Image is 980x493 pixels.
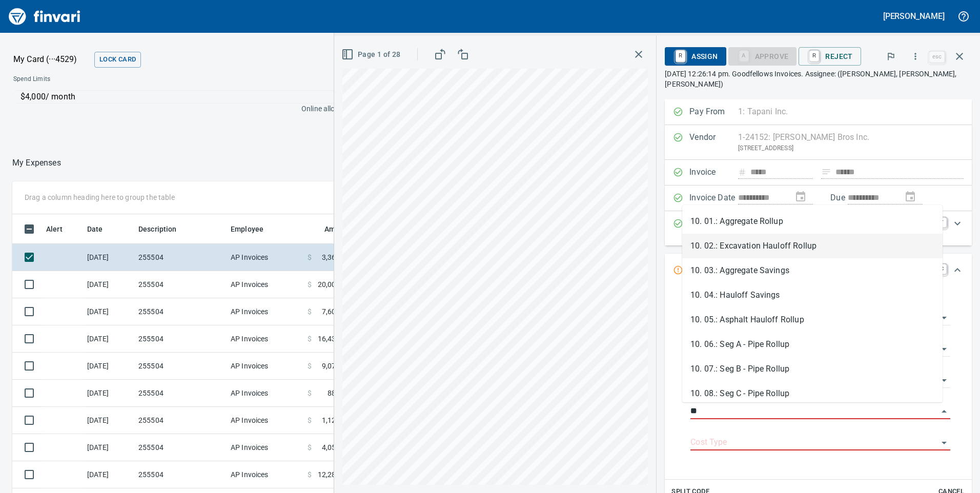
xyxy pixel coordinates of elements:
[134,298,227,325] td: 255504
[328,388,351,398] span: 889.76
[5,104,349,114] p: Online allowed
[308,442,312,453] span: $
[134,407,227,434] td: 255504
[12,157,61,169] p: My Expenses
[83,325,134,353] td: [DATE]
[134,434,227,461] td: 255504
[682,381,943,406] li: 10. 08.: Seg C - Pipe Rollup
[343,48,401,61] span: Page 1 of 28
[83,271,134,298] td: [DATE]
[227,434,303,461] td: AP Invoices
[904,45,927,68] button: More
[937,311,951,325] button: Open
[87,223,116,235] span: Date
[227,325,303,353] td: AP Invoices
[308,388,312,398] span: $
[12,157,61,169] nav: breadcrumb
[883,11,945,22] h5: [PERSON_NAME]
[83,380,134,407] td: [DATE]
[937,342,951,356] button: Open
[308,279,312,290] span: $
[308,334,312,344] span: $
[682,234,943,258] li: 10. 02.: Excavation Hauloff Rollup
[322,252,351,262] span: 3,364.00
[94,52,141,68] button: Lock Card
[799,47,861,66] button: RReject
[324,223,351,235] span: Amount
[318,279,351,290] span: 20,007.00
[99,54,136,66] span: Lock Card
[807,48,852,65] span: Reject
[308,252,312,262] span: $
[227,244,303,271] td: AP Invoices
[318,469,351,480] span: 12,283.16
[13,53,90,66] p: My Card (···4529)
[728,51,797,60] div: Job Phase required
[881,8,947,24] button: [PERSON_NAME]
[227,298,303,325] td: AP Invoices
[682,283,943,307] li: 10. 04.: Hauloff Savings
[682,307,943,332] li: 10. 05.: Asphalt Hauloff Rollup
[682,332,943,357] li: 10. 06.: Seg A - Pipe Rollup
[665,211,972,245] div: Expand
[929,51,945,63] a: esc
[937,404,951,419] button: Close
[673,48,718,65] span: Assign
[83,434,134,461] td: [DATE]
[138,223,177,235] span: Description
[25,192,175,202] p: Drag a column heading here to group the table
[937,373,951,387] button: Open
[322,415,351,425] span: 1,125.42
[322,442,351,453] span: 4,054.00
[13,74,198,85] span: Spend Limits
[83,298,134,325] td: [DATE]
[682,357,943,381] li: 10. 07.: Seg B - Pipe Rollup
[318,334,351,344] span: 16,435.00
[134,380,227,407] td: 255504
[676,50,685,61] a: R
[665,47,726,66] button: RAssign
[134,271,227,298] td: 255504
[665,254,972,287] div: Expand
[231,223,277,235] span: Employee
[46,223,76,235] span: Alert
[227,271,303,298] td: AP Invoices
[682,209,943,234] li: 10. 01.: Aggregate Rollup
[809,50,819,61] a: R
[227,353,303,380] td: AP Invoices
[227,461,303,488] td: AP Invoices
[134,325,227,353] td: 255504
[937,436,951,450] button: Open
[138,223,190,235] span: Description
[308,361,312,371] span: $
[227,380,303,407] td: AP Invoices
[231,223,263,235] span: Employee
[83,407,134,434] td: [DATE]
[322,361,351,371] span: 9,070.24
[46,223,63,235] span: Alert
[83,461,134,488] td: [DATE]
[311,223,351,235] span: Amount
[6,4,83,29] img: Finvari
[322,306,351,317] span: 7,602.00
[665,69,972,89] p: [DATE] 12:26:14 pm. Goodfellows Invoices. Assignee: ([PERSON_NAME], [PERSON_NAME], [PERSON_NAME])
[83,244,134,271] td: [DATE]
[339,45,405,64] button: Page 1 of 28
[308,469,312,480] span: $
[134,461,227,488] td: 255504
[21,91,342,103] p: $4,000 / month
[308,306,312,317] span: $
[227,407,303,434] td: AP Invoices
[87,223,103,235] span: Date
[308,415,312,425] span: $
[880,45,902,68] button: Flag
[927,44,972,69] span: Close invoice
[83,353,134,380] td: [DATE]
[134,244,227,271] td: 255504
[134,353,227,380] td: 255504
[682,258,943,283] li: 10. 03.: Aggregate Savings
